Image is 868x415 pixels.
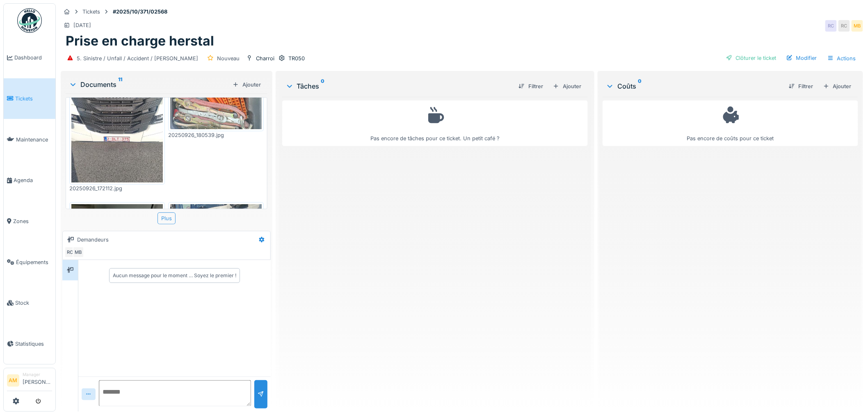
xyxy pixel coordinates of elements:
[17,8,42,33] img: Badge_color-CXgf-gQk.svg
[71,61,163,182] img: coc0t3mpl1nd7ec6xdxzfah8r5cn
[852,20,863,32] div: MB
[15,299,52,307] span: Stock
[14,176,52,184] span: Agenda
[256,55,274,62] div: Charroi
[4,324,55,365] a: Statistiques
[16,258,52,266] span: Équipements
[515,81,546,92] div: Filtrer
[4,119,55,160] a: Maintenance
[23,372,52,378] div: Manager
[4,37,55,78] a: Dashboard
[158,212,176,224] div: Plus
[118,80,122,89] sup: 11
[321,81,325,91] sup: 0
[4,283,55,324] a: Stock
[71,204,163,326] img: e6i4n9v8aidxqxa1px13vixrbbnu
[608,104,853,142] div: Pas encore de coûts pour ce ticket
[23,372,52,389] li: [PERSON_NAME]
[7,372,52,391] a: AM Manager[PERSON_NAME]
[783,52,820,64] div: Modifier
[229,79,264,90] div: Ajouter
[4,201,55,242] a: Zones
[286,81,512,91] div: Tâches
[838,20,850,32] div: RC
[69,80,229,89] div: Documents
[638,81,642,91] sup: 0
[64,246,76,258] div: RC
[288,104,583,142] div: Pas encore de tâches pour ce ticket. Un petit café ?
[4,78,55,119] a: Tickets
[15,95,52,103] span: Tickets
[723,52,780,64] div: Clôturer le ticket
[73,21,91,29] div: [DATE]
[820,81,855,92] div: Ajouter
[550,81,585,92] div: Ajouter
[168,131,264,139] div: 20250926_180539.jpg
[606,81,782,91] div: Coûts
[73,246,84,258] div: MB
[15,340,52,348] span: Statistiques
[16,136,52,144] span: Maintenance
[77,55,198,62] div: 5. Sinistre / Unfall / Accident / [PERSON_NAME]
[4,160,55,201] a: Agenda
[825,20,837,32] div: RC
[113,272,236,279] div: Aucun message pour le moment … Soyez le premier !
[13,217,52,225] span: Zones
[217,55,240,62] div: Nouveau
[69,185,165,192] div: 20250926_172112.jpg
[824,52,860,64] div: Actions
[110,8,171,16] strong: #2025/10/371/02568
[82,8,100,16] div: Tickets
[288,55,305,62] div: TR050
[66,33,214,49] h1: Prise en charge herstal
[14,54,52,62] span: Dashboard
[4,242,55,283] a: Équipements
[77,236,109,244] div: Demandeurs
[7,374,19,387] li: AM
[170,204,262,326] img: adebwfoe72xcht9bgp2deoroncck
[786,81,817,92] div: Filtrer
